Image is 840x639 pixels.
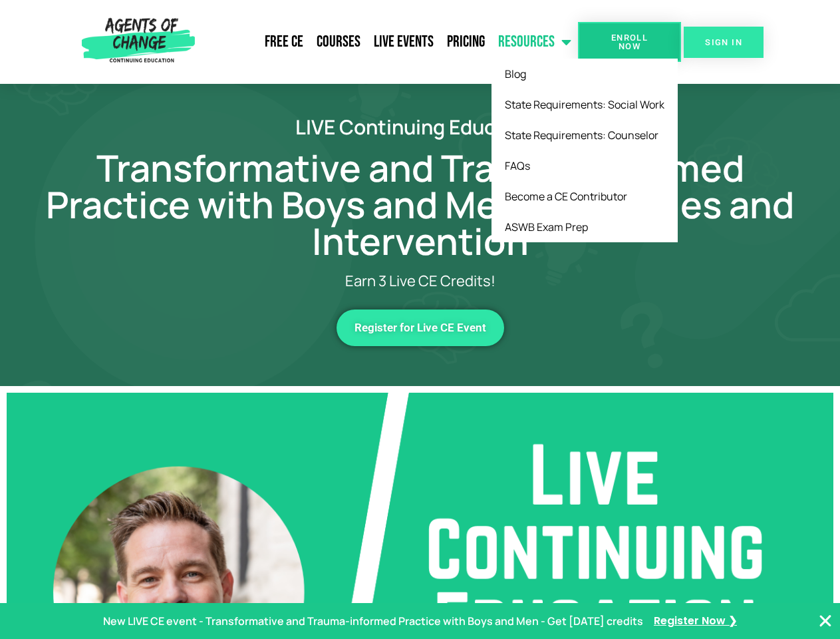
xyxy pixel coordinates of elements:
[705,38,742,47] span: SIGN IN
[94,273,746,290] p: Earn 3 Live CE Credits!
[491,59,678,242] ul: Resources
[41,150,799,260] h1: Transformative and Trauma-informed Practice with Boys and Men: Strategies and Intervention
[578,22,681,62] a: Enroll Now
[599,33,660,51] span: Enroll Now
[103,612,643,631] p: New LIVE CE event - Transformative and Trauma-informed Practice with Boys and Men - Get [DATE] cr...
[491,25,578,59] a: Resources
[654,612,737,631] a: Register Now ❯
[491,89,678,120] a: State Requirements: Social Work
[41,117,799,136] h2: LIVE Continuing Education
[440,25,491,59] a: Pricing
[310,25,367,59] a: Courses
[367,25,440,59] a: Live Events
[684,27,764,58] a: SIGN IN
[200,25,578,59] nav: Menu
[337,310,504,346] a: Register for Live CE Event
[491,120,678,150] a: State Requirements: Counselor
[491,59,678,89] a: Blog
[354,322,486,333] span: Register for Live CE Event
[258,25,310,59] a: Free CE
[491,212,678,242] a: ASWB Exam Prep
[491,181,678,212] a: Become a CE Contributor
[817,613,833,629] button: Close Banner
[491,150,678,181] a: FAQs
